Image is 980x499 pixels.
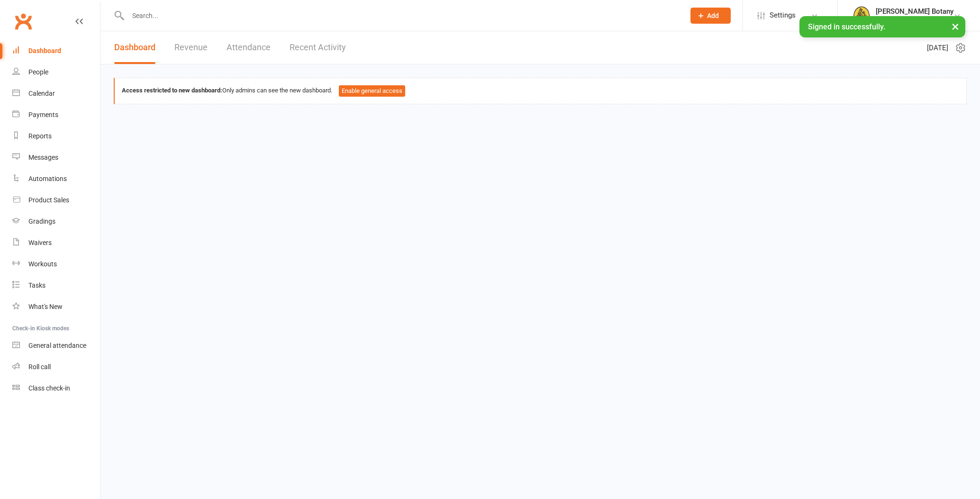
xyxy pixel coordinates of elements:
a: Recent Activity [290,31,346,64]
div: Workouts [28,260,57,268]
span: [DATE] [927,42,948,54]
div: Waivers [28,239,52,246]
a: Messages [12,147,100,168]
div: Roll call [28,363,51,371]
a: People [12,62,100,83]
a: Roll call [12,356,100,378]
a: Waivers [12,232,100,254]
div: Messages [28,154,58,161]
a: Revenue [174,31,208,64]
span: Signed in successfully. [808,22,885,31]
div: Product Sales [28,196,69,204]
a: General attendance kiosk mode [12,335,100,356]
a: What's New [12,296,100,318]
input: Search... [125,9,678,22]
div: General attendance [28,342,86,349]
a: Product Sales [12,190,100,211]
div: [PERSON_NAME] Botany [876,7,953,16]
span: Add [707,12,719,19]
div: Only admins can see the new dashboard. [122,85,959,97]
div: What's New [28,303,63,310]
div: Dashboard [28,47,61,54]
div: [PERSON_NAME] Botany [876,16,953,24]
div: Automations [28,175,67,182]
div: Reports [28,132,52,140]
div: Gradings [28,218,55,225]
strong: Access restricted to new dashboard: [122,87,222,94]
img: thumb_image1629331612.png [852,6,871,25]
div: People [28,68,48,76]
div: Class check-in [28,384,70,392]
div: Tasks [28,281,45,289]
a: Class kiosk mode [12,378,100,399]
a: Clubworx [11,9,35,33]
a: Calendar [12,83,100,104]
button: Enable general access [339,85,405,97]
a: Reports [12,126,100,147]
a: Payments [12,104,100,126]
button: × [947,16,964,36]
span: Settings [770,5,796,26]
a: Dashboard [114,31,155,64]
a: Workouts [12,254,100,275]
a: Automations [12,168,100,190]
div: Payments [28,111,58,118]
a: Gradings [12,211,100,232]
a: Dashboard [12,40,100,62]
a: Attendance [227,31,271,64]
a: Tasks [12,275,100,296]
button: Add [690,8,731,24]
div: Calendar [28,90,55,97]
